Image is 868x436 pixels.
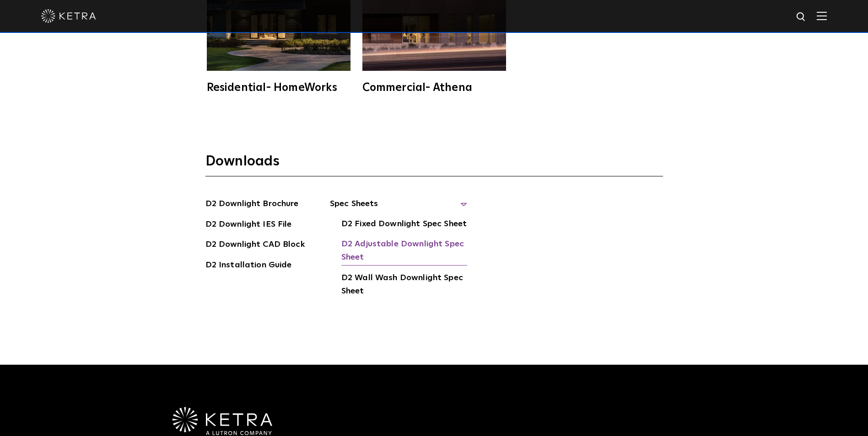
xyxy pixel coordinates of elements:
a: D2 Downlight CAD Block [205,238,305,253]
a: D2 Downlight Brochure [205,197,299,212]
div: Commercial- Athena [362,82,506,93]
a: D2 Installation Guide [205,259,292,273]
div: Residential- HomeWorks [207,82,350,93]
a: D2 Downlight IES File [205,218,292,233]
img: ketra-logo-2019-white [41,9,96,23]
img: Ketra-aLutronCo_White_RGB [173,407,272,436]
a: D2 Adjustable Downlight Spec Sheet [341,238,467,266]
span: Spec Sheets [330,197,467,218]
img: search icon [796,11,807,23]
a: D2 Fixed Downlight Spec Sheet [341,218,467,232]
a: D2 Wall Wash Downlight Spec Sheet [341,271,467,299]
h3: Downloads [205,153,663,176]
img: Hamburger%20Nav.svg [817,11,827,20]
